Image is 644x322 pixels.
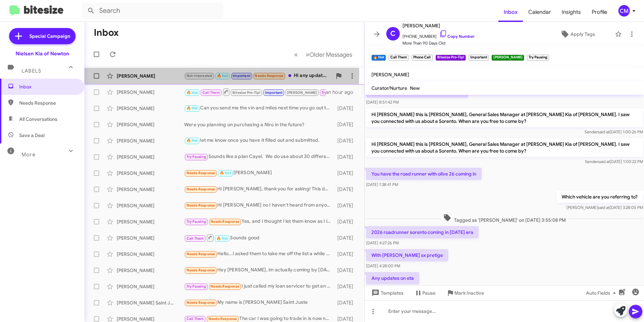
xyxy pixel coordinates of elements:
[334,105,359,112] div: [DATE]
[184,72,332,80] div: Hi any updates?
[366,100,399,105] span: [DATE] 8:51:42 PM
[523,2,556,22] a: Calendar
[94,27,119,38] h1: Inbox
[117,73,184,79] div: [PERSON_NAME]
[309,51,352,58] span: Older Messages
[117,218,184,225] div: [PERSON_NAME]
[334,283,359,290] div: [DATE]
[366,182,398,187] span: [DATE] 1:38:41 PM
[19,83,77,90] span: Inbox
[19,132,45,139] span: Save a Deal
[208,317,237,321] span: Needs Response
[321,90,341,95] span: Try Pausing
[117,202,184,209] div: [PERSON_NAME]
[211,219,239,224] span: Needs Response
[543,28,612,40] button: Apply Tags
[22,152,35,158] span: More
[117,89,184,96] div: [PERSON_NAME]
[366,249,448,261] p: With [PERSON_NAME] sx pretige
[211,284,239,289] span: Needs Response
[265,90,283,95] span: Important
[440,214,568,223] span: Tagged as '[PERSON_NAME]' on [DATE] 3:55:08 PM
[586,2,613,22] a: Profile
[371,85,407,91] span: Curator/Nurture
[187,90,198,95] span: 🔥 Hot
[597,205,609,210] span: said at
[366,272,419,284] p: Any updates on eta
[117,121,184,128] div: [PERSON_NAME]
[439,34,475,39] a: Copy Number
[22,68,41,74] span: Labels
[410,85,420,91] span: New
[366,168,482,180] p: You have the road runner with olive 26 coming in
[326,89,359,96] div: an hour ago
[187,155,206,159] span: Try Pausing
[117,299,184,306] div: [PERSON_NAME] Saint Juste
[117,170,184,177] div: [PERSON_NAME]
[402,22,475,30] span: [PERSON_NAME]
[184,218,334,225] div: Yes, and I thought I let them know as I let you know that I'm satisfied with my vehicle for now.
[409,287,441,299] button: Pause
[19,116,57,123] span: All Conversations
[16,50,69,57] div: Nielsen Kia of Newton
[302,48,356,61] button: Next
[581,287,624,299] button: Auto Fields
[187,219,206,224] span: Try Pausing
[454,287,484,299] span: Mark Inactive
[366,108,643,127] p: Hi [PERSON_NAME] this is [PERSON_NAME], General Sales Manager at [PERSON_NAME] Kia of [PERSON_NAM...
[566,205,643,210] span: [PERSON_NAME] [DATE] 3:28:05 PM
[117,283,184,290] div: [PERSON_NAME]
[117,154,184,160] div: [PERSON_NAME]
[217,74,228,78] span: 🔥 Hot
[390,28,395,39] span: C
[117,235,184,241] div: [PERSON_NAME]
[232,90,260,95] span: Bitesize Pro-Tip!
[117,137,184,144] div: [PERSON_NAME]
[184,299,334,306] div: My name is [PERSON_NAME] Saint Juste
[498,2,523,22] a: Inbox
[29,33,70,39] span: Special Campaign
[187,106,198,110] span: 🔥 Hot
[334,202,359,209] div: [DATE]
[334,170,359,177] div: [DATE]
[187,300,215,305] span: Needs Response
[334,121,359,128] div: [DATE]
[187,171,215,175] span: Needs Response
[187,268,215,272] span: Needs Response
[306,50,309,59] span: »
[618,5,630,17] div: CM
[187,317,204,321] span: Call Them
[469,55,489,61] small: Important
[184,266,334,274] div: Hey [PERSON_NAME], im actually coming by [DATE] to check out the sportage you sent me the other d...
[187,252,215,256] span: Needs Response
[366,240,399,245] span: [DATE] 4:27:26 PM
[187,284,206,289] span: Try Pausing
[389,55,409,61] small: Call Them
[412,55,432,61] small: Phone Call
[220,171,231,175] span: 🔥 Hot
[187,74,213,78] span: Not-Interested
[184,250,334,258] div: Hello...I asked them to take me off the list a while ago. $9k for a 2020 jeep compass doesn't wor...
[9,28,76,44] a: Special Campaign
[613,5,637,17] button: CM
[290,48,302,61] button: Previous
[294,50,298,59] span: «
[187,203,215,208] span: Needs Response
[334,218,359,225] div: [DATE]
[370,287,403,299] span: Templates
[556,2,586,22] a: Insights
[184,153,334,161] div: Sounds like a plan Cayel. We do use about 30 different banks so we can also shop rates for you.
[527,55,549,61] small: Try Pausing
[402,40,475,47] span: More Than 90 Days Old
[584,129,643,134] span: Sender [DATE] 1:00:26 PM
[334,186,359,193] div: [DATE]
[202,90,220,95] span: Call Them
[556,191,643,203] p: Which vehicle are you referring to?
[117,186,184,193] div: [PERSON_NAME]
[597,129,609,134] span: said at
[233,74,250,78] span: Important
